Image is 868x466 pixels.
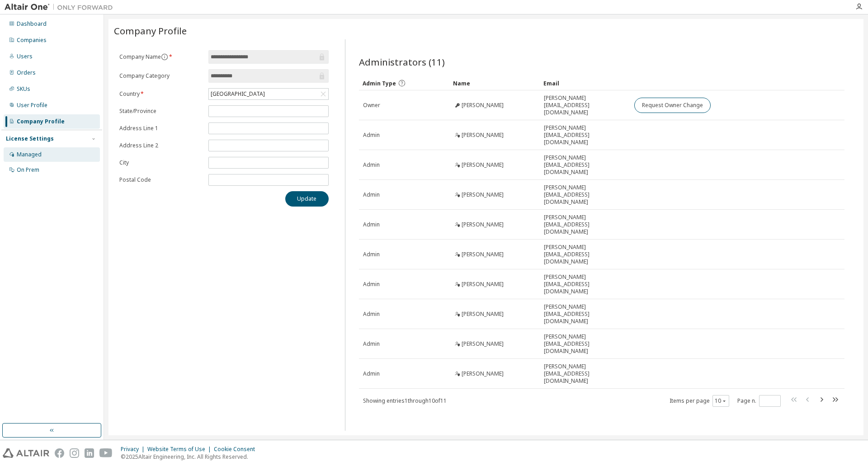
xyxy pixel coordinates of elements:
[17,53,33,60] div: Users
[462,370,504,377] span: [PERSON_NAME]
[55,448,64,458] img: facebook.svg
[363,340,380,348] span: Admin
[363,161,380,169] span: Admin
[3,448,49,458] img: altair_logo.svg
[119,72,203,80] label: Company Category
[544,124,626,146] span: [PERSON_NAME][EMAIL_ADDRESS][DOMAIN_NAME]
[544,154,626,176] span: [PERSON_NAME][EMAIL_ADDRESS][DOMAIN_NAME]
[462,102,504,109] span: [PERSON_NAME]
[70,448,79,458] img: instagram.svg
[119,90,203,98] label: Country
[5,3,118,12] img: Altair One
[363,80,396,87] span: Admin Type
[285,191,329,207] button: Update
[17,151,42,158] div: Managed
[544,214,626,235] span: [PERSON_NAME][EMAIL_ADDRESS][DOMAIN_NAME]
[119,159,203,166] label: City
[121,453,260,461] p: © 2025 Altair Engineering, Inc. All Rights Reserved.
[363,311,380,318] span: Admin
[17,20,47,28] div: Dashboard
[462,340,504,348] span: [PERSON_NAME]
[17,166,39,174] div: On Prem
[363,397,447,405] span: Showing entries 1 through 10 of 11
[670,395,729,407] span: Items per page
[209,89,328,99] div: [GEOGRAPHIC_DATA]
[544,303,626,325] span: [PERSON_NAME][EMAIL_ADDRESS][DOMAIN_NAME]
[543,76,627,90] div: Email
[462,132,504,139] span: [PERSON_NAME]
[119,108,203,115] label: State/Province
[544,94,626,116] span: [PERSON_NAME][EMAIL_ADDRESS][DOMAIN_NAME]
[544,273,626,295] span: [PERSON_NAME][EMAIL_ADDRESS][DOMAIN_NAME]
[544,184,626,206] span: [PERSON_NAME][EMAIL_ADDRESS][DOMAIN_NAME]
[363,191,380,198] span: Admin
[462,251,504,258] span: [PERSON_NAME]
[17,37,47,44] div: Companies
[17,118,65,125] div: Company Profile
[462,191,504,198] span: [PERSON_NAME]
[363,370,380,377] span: Admin
[85,448,94,458] img: linkedin.svg
[462,161,504,169] span: [PERSON_NAME]
[147,446,214,453] div: Website Terms of Use
[363,251,380,258] span: Admin
[453,76,536,90] div: Name
[363,132,380,139] span: Admin
[17,85,30,93] div: SKUs
[99,448,113,458] img: youtube.svg
[119,53,203,61] label: Company Name
[462,311,504,318] span: [PERSON_NAME]
[119,176,203,184] label: Postal Code
[119,142,203,149] label: Address Line 2
[121,446,147,453] div: Privacy
[462,281,504,288] span: [PERSON_NAME]
[17,102,47,109] div: User Profile
[462,221,504,228] span: [PERSON_NAME]
[634,98,711,113] button: Request Owner Change
[363,281,380,288] span: Admin
[6,135,54,142] div: License Settings
[715,397,727,405] button: 10
[119,125,203,132] label: Address Line 1
[363,102,380,109] span: Owner
[161,53,168,61] button: information
[114,24,187,37] span: Company Profile
[737,395,781,407] span: Page n.
[209,89,266,99] div: [GEOGRAPHIC_DATA]
[214,446,260,453] div: Cookie Consent
[544,333,626,355] span: [PERSON_NAME][EMAIL_ADDRESS][DOMAIN_NAME]
[363,221,380,228] span: Admin
[544,363,626,385] span: [PERSON_NAME][EMAIL_ADDRESS][DOMAIN_NAME]
[17,69,36,76] div: Orders
[359,56,445,68] span: Administrators (11)
[544,244,626,265] span: [PERSON_NAME][EMAIL_ADDRESS][DOMAIN_NAME]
